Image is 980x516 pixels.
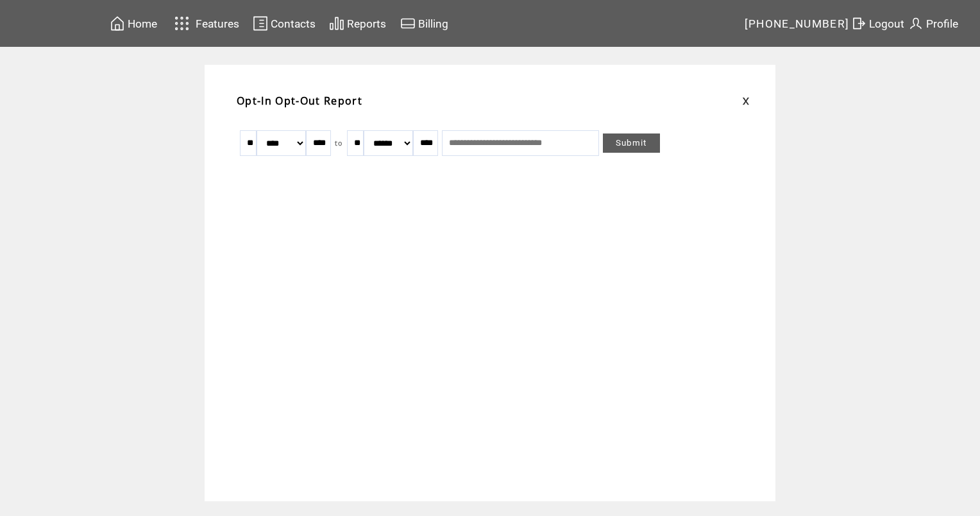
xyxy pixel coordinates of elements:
[271,17,316,30] span: Contacts
[327,13,388,33] a: Reports
[251,13,317,33] a: Contacts
[196,17,239,30] span: Features
[908,15,924,31] img: profile.svg
[851,15,866,31] img: exit.svg
[335,139,343,148] span: to
[745,17,850,30] span: [PHONE_NUMBER]
[347,17,386,30] span: Reports
[329,15,344,31] img: chart.svg
[398,13,450,33] a: Billing
[926,17,958,30] span: Profile
[171,13,193,34] img: features.svg
[110,15,125,31] img: home.svg
[253,15,268,31] img: contacts.svg
[869,17,904,30] span: Logout
[108,13,159,33] a: Home
[128,17,157,30] span: Home
[169,11,241,36] a: Features
[603,133,660,153] a: Submit
[906,13,960,33] a: Profile
[418,17,448,30] span: Billing
[400,15,416,31] img: creidtcard.svg
[849,13,906,33] a: Logout
[237,94,362,108] span: Opt-In Opt-Out Report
